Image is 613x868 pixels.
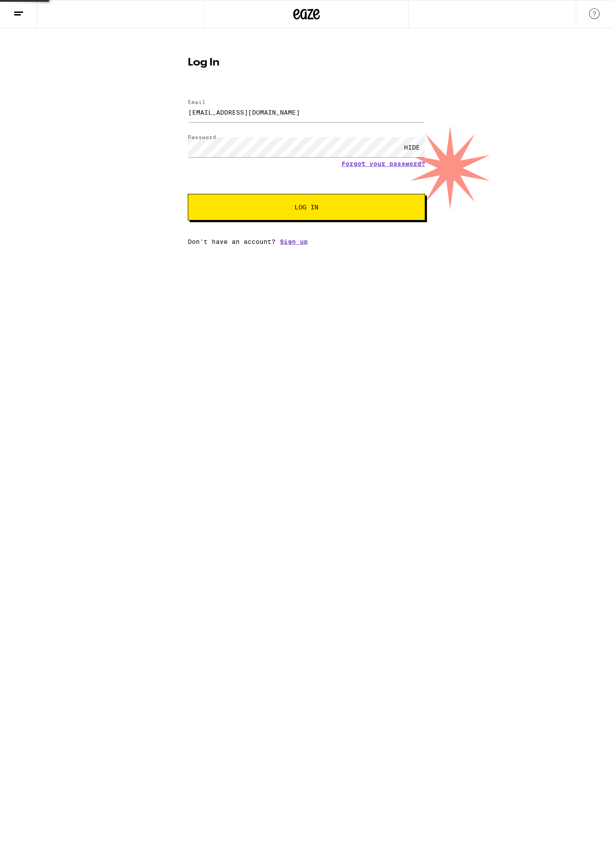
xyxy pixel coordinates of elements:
a: Sign up [280,238,308,245]
div: HIDE [399,137,425,157]
a: Forgot your password? [341,160,425,167]
h1: Log In [188,58,425,68]
button: Log In [188,194,425,220]
label: Email [188,99,206,105]
div: Don't have an account? [188,238,425,245]
input: Email [188,102,425,122]
span: Log In [295,204,318,210]
label: Password [188,134,216,140]
span: Hi. Need any help? [5,6,64,13]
